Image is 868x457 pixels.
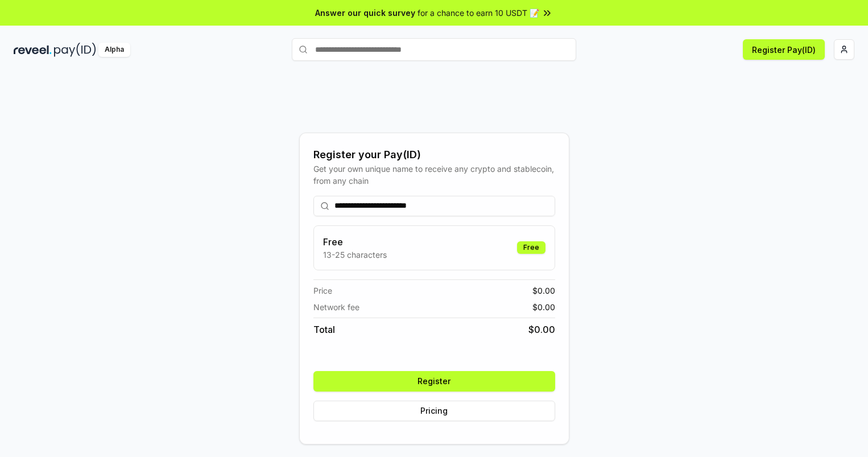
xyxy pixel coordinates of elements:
[517,241,545,254] div: Free
[54,43,96,57] img: pay_id
[313,401,555,421] button: Pricing
[313,285,332,297] span: Price
[313,323,335,336] span: Total
[98,43,130,57] div: Alpha
[313,301,359,313] span: Network fee
[313,147,555,163] div: Register your Pay(ID)
[528,323,555,336] span: $ 0.00
[315,7,415,19] span: Answer our quick survey
[418,7,539,19] span: for a chance to earn 10 USDT 📝
[743,39,825,60] button: Register Pay(ID)
[14,43,52,57] img: reveel_dark
[323,249,387,261] p: 13-25 characters
[532,301,555,313] span: $ 0.00
[323,235,387,249] h3: Free
[313,371,555,392] button: Register
[532,285,555,297] span: $ 0.00
[313,163,555,187] div: Get your own unique name to receive any crypto and stablecoin, from any chain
